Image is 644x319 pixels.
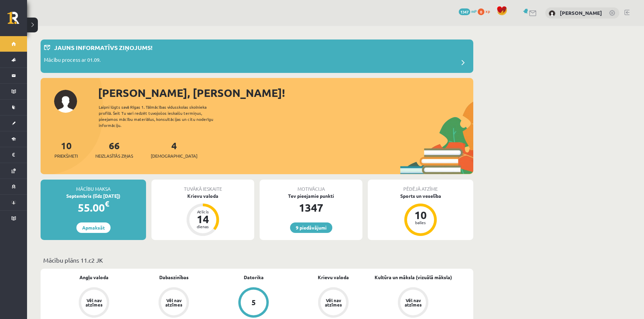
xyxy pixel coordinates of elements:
[324,298,343,307] div: Vēl nav atzīmes
[105,199,109,209] span: €
[549,10,555,17] img: Adrians Sekara
[368,192,473,200] div: Sports un veselība
[151,192,254,237] a: Krievu valoda Atlicis 14 dienas
[151,139,197,159] a: 4[DEMOGRAPHIC_DATA]
[54,139,78,159] a: 10Priekšmeti
[373,287,453,319] a: Vēl nav atzīmes
[193,210,213,214] div: Atlicis
[252,299,256,306] div: 5
[410,220,431,224] div: balles
[459,8,470,15] span: 1347
[193,224,213,229] div: dienas
[260,200,362,216] div: 1347
[560,9,602,16] a: [PERSON_NAME]
[151,180,254,192] div: Tuvākā ieskaite
[85,298,103,307] div: Vēl nav atzīmes
[368,180,473,192] div: Pēdējā atzīme
[98,85,473,101] div: [PERSON_NAME], [PERSON_NAME]!
[44,43,470,70] a: Jauns informatīvs ziņojums! Mācību process ar 01.09.
[293,287,373,319] a: Vēl nav atzīmes
[134,287,214,319] a: Vēl nav atzīmes
[368,192,473,237] a: Sports un veselība 10 balles
[41,180,146,192] div: Mācību maksa
[95,153,133,159] span: Neizlasītās ziņas
[7,12,27,29] a: Rīgas 1. Tālmācības vidusskola
[76,222,111,233] a: Apmaksāt
[151,153,197,159] span: [DEMOGRAPHIC_DATA]
[41,200,146,216] div: 55.00
[193,214,213,224] div: 14
[478,8,484,15] span: 0
[404,298,423,307] div: Vēl nav atzīmes
[459,8,477,14] a: 1347 mP
[244,274,264,281] a: Datorika
[410,210,431,220] div: 10
[478,8,493,14] a: 0 xp
[44,56,101,65] p: Mācību process ar 01.09.
[164,298,183,307] div: Vēl nav atzīmes
[99,104,225,128] div: Laipni lūgts savā Rīgas 1. Tālmācības vidusskolas skolnieka profilā. Šeit Tu vari redzēt tuvojošo...
[159,274,189,281] a: Dabaszinības
[54,43,152,52] p: Jauns informatīvs ziņojums!
[151,192,254,200] div: Krievu valoda
[260,180,362,192] div: Motivācija
[41,192,146,200] div: Septembris (līdz [DATE])
[260,192,362,200] div: Tev pieejamie punkti
[375,274,452,281] a: Kultūra un māksla (vizuālā māksla)
[79,274,109,281] a: Angļu valoda
[290,222,332,233] a: 9 piedāvājumi
[54,287,134,319] a: Vēl nav atzīmes
[485,8,490,14] span: xp
[471,8,477,14] span: mP
[95,139,133,159] a: 66Neizlasītās ziņas
[43,256,471,265] p: Mācību plāns 11.c2 JK
[214,287,293,319] a: 5
[54,153,78,159] span: Priekšmeti
[318,274,349,281] a: Krievu valoda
